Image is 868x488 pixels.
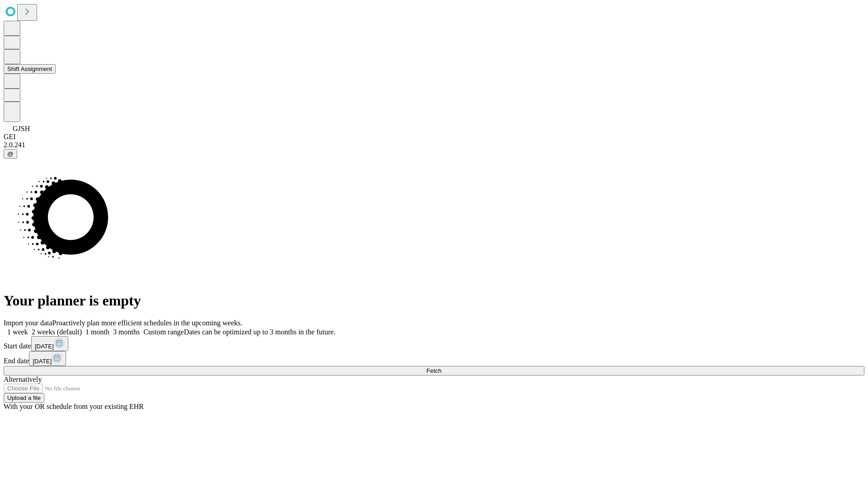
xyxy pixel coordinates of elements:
[4,133,864,141] div: GEI
[31,336,68,351] button: [DATE]
[426,367,441,374] span: Fetch
[7,150,14,157] span: @
[7,328,28,336] span: 1 week
[4,393,44,403] button: Upload a file
[4,292,864,309] h1: Your planner is empty
[4,336,864,351] div: Start date
[4,319,52,327] span: Import your data
[4,141,864,149] div: 2.0.241
[29,351,66,366] button: [DATE]
[143,328,184,336] span: Custom range
[184,328,335,336] span: Dates can be optimized up to 3 months in the future.
[85,328,109,336] span: 1 month
[32,328,82,336] span: 2 weeks (default)
[33,358,52,365] span: [DATE]
[52,319,242,327] span: Proactively plan more efficient schedules in the upcoming weeks.
[13,125,30,132] span: GJSH
[4,149,17,159] button: @
[4,351,864,366] div: End date
[35,343,54,350] span: [DATE]
[4,403,144,410] span: With your OR schedule from your existing EHR
[113,328,140,336] span: 3 months
[4,366,864,375] button: Fetch
[4,64,56,74] button: Shift Assignment
[4,375,42,383] span: Alternatively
